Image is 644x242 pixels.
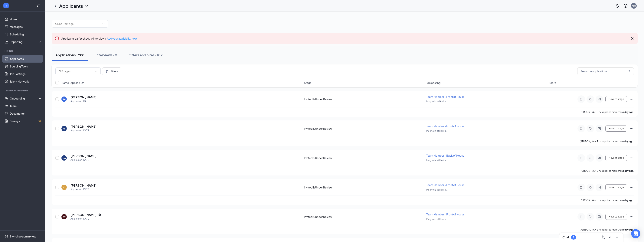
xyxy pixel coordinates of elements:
svg: Tag [588,98,593,101]
a: Team [10,102,42,110]
div: Reporting [10,40,42,44]
span: Magnolia at Herita ... [426,159,448,162]
div: 2 [573,236,574,239]
svg: Collapse [36,4,40,8]
span: Magnolia at Herita ... [426,100,448,103]
svg: Tag [588,127,593,130]
div: AV [63,215,66,218]
div: Applied on [DATE] [70,188,97,191]
svg: ComposeMessage [601,235,606,240]
svg: ChevronUp [608,235,613,240]
svg: Ellipses [629,126,634,131]
svg: ChevronDown [94,70,97,73]
span: Magnolia at Herita ... [426,129,448,132]
div: Applied on [DATE] [70,129,97,132]
a: Applicants [10,55,42,63]
svg: Tag [588,186,593,189]
h3: Chat [562,235,569,239]
div: KA [63,98,66,101]
button: Move to stage [605,96,627,102]
svg: ActiveChat [597,186,602,189]
div: Interviews · 0 [96,53,117,57]
svg: Note [579,156,584,159]
svg: Ellipses [629,214,634,219]
div: Invited & Under Review [304,185,424,189]
a: Talent Network [10,78,42,85]
svg: Ellipses [629,156,634,160]
button: Filter Filters [102,67,121,75]
div: Team Management [5,89,41,92]
h5: [PERSON_NAME] [70,154,97,158]
svg: Filter [105,69,110,74]
div: Offers and hires · 102 [129,53,163,57]
span: Magnolia at Herita ... [426,188,448,191]
svg: Notifications [615,4,619,8]
div: MW [632,4,636,7]
a: Job Postings [10,70,42,78]
a: Sourcing Tools [10,63,42,70]
div: RS [63,127,66,130]
p: [PERSON_NAME] has applied more than . [580,199,634,202]
p: [PERSON_NAME] has applied more than . [580,228,634,231]
div: Hiring [5,49,41,53]
button: ComposeMessage [600,234,606,240]
h5: [PERSON_NAME] [70,183,97,188]
input: All Job Postings [55,22,100,26]
a: Add your availability now [107,37,137,40]
h5: [PERSON_NAME] [70,95,97,99]
svg: Tag [588,215,593,218]
svg: Ellipses [629,97,634,101]
svg: QuestionInfo [623,4,628,8]
div: Applied on [DATE] [70,217,101,221]
div: Applied on [DATE] [70,99,97,103]
svg: Settings [5,234,8,238]
b: a day ago [623,228,633,231]
button: ChevronUp [607,234,613,240]
span: Job posting [426,81,440,85]
span: Stage [304,81,312,85]
button: Move to stage [605,126,627,132]
button: Move to stage [605,214,627,220]
p: [PERSON_NAME] has applied more than . [580,140,634,143]
svg: MagnifyingGlass [627,70,630,73]
button: Minimize [614,234,620,240]
a: Messages [10,23,42,31]
div: Open Intercom Messenger [631,229,640,238]
svg: ChevronDown [102,22,105,25]
svg: Note [579,186,584,189]
svg: Analysis [5,40,8,44]
svg: Ellipses [629,185,634,190]
a: Scheduling [10,31,42,38]
svg: ChevronLeft [53,4,58,8]
div: Onboarding [10,96,39,100]
span: Team Member - Front of House [426,124,465,128]
a: SurveysCrown [10,117,42,125]
svg: Note [579,127,584,130]
p: [PERSON_NAME] has applied more than . [580,110,634,114]
span: Score [549,81,556,85]
span: Name · Applied On [61,81,84,85]
svg: Tag [588,156,593,159]
span: Team Member - Front of House [426,213,465,216]
b: a day ago [623,140,633,143]
b: a day ago [623,169,633,172]
input: All Stages [59,69,93,73]
div: UA [63,156,66,160]
svg: Note [579,215,584,218]
div: Invited & Under Review [304,97,424,101]
h5: [PERSON_NAME] [70,213,97,217]
svg: ActiveChat [597,156,602,159]
div: JD [63,186,65,189]
h5: [PERSON_NAME] [70,125,97,129]
a: Documents [10,110,42,117]
svg: Minimize [615,235,619,240]
svg: Error [55,36,59,41]
button: Move to stage [605,155,627,161]
svg: ChevronDown [84,4,89,8]
span: Team Member - Front of House [426,95,465,98]
h1: Applicants [59,3,83,9]
b: a day ago [623,111,633,113]
span: Team Member - Back of House [426,154,464,157]
svg: Document [98,213,101,216]
b: a day ago [623,199,633,202]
